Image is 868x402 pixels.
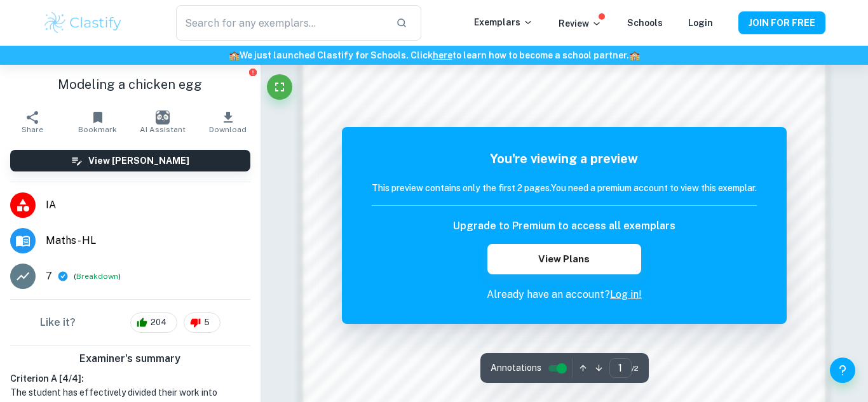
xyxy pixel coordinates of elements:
span: Annotations [491,361,541,375]
a: here [433,50,452,60]
a: Log in! [610,288,642,300]
h6: Upgrade to Premium to access all exemplars [453,218,675,234]
span: Bookmark [78,125,117,134]
p: 7 [46,269,52,284]
p: Review [559,17,602,30]
input: Search for any exemplars... [176,5,386,41]
h5: You're viewing a preview [372,149,757,168]
button: View Plans [487,244,641,274]
span: 🏫 [629,50,640,60]
h6: This preview contains only the first 2 pages. You need a premium account to view this exemplar. [372,181,757,195]
h1: Modeling a chicken egg [10,75,250,94]
h6: View [PERSON_NAME] [88,154,189,168]
button: Report issue [248,67,258,77]
span: AI Assistant [140,125,186,134]
div: 5 [184,312,220,333]
button: Download [195,104,260,140]
span: 204 [144,316,173,329]
h6: Examiner's summary [5,351,255,366]
button: Breakdown [76,271,118,282]
button: View [PERSON_NAME] [10,150,250,171]
span: ( ) [74,271,121,283]
a: Login [688,18,713,28]
span: IA [46,198,250,213]
button: Help and Feedback [830,358,855,383]
span: 🏫 [229,50,240,60]
span: 5 [197,316,217,329]
button: JOIN FOR FREE [738,11,825,34]
span: Maths - HL [46,233,250,248]
span: Share [22,125,43,134]
a: Schools [627,18,663,28]
span: Download [209,125,247,134]
div: 204 [130,312,177,333]
button: AI Assistant [130,104,195,140]
h6: Criterion A [ 4 / 4 ]: [10,372,250,385]
h6: Like it? [40,315,76,330]
p: Exemplars [474,15,533,29]
span: / 2 [632,363,639,374]
p: Already have an account? [372,287,757,302]
button: Bookmark [65,104,130,140]
h6: We just launched Clastify for Schools. Click to learn how to become a school partner. [3,48,865,62]
button: Fullscreen [267,74,292,100]
img: Clastify logo [43,10,123,36]
img: AI Assistant [156,111,170,124]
